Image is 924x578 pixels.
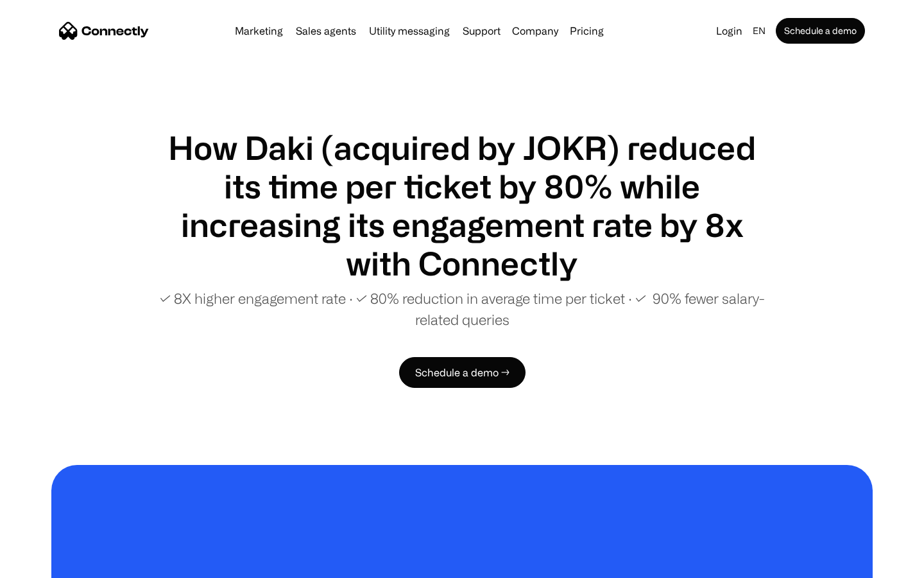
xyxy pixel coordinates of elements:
[753,22,766,40] div: en
[364,26,455,36] a: Utility messaging
[13,554,77,574] aside: Language selected: English
[512,22,558,40] div: Company
[776,18,865,44] a: Schedule a demo
[565,26,609,36] a: Pricing
[154,288,770,330] p: ✓ 8X higher engagement rate ∙ ✓ 80% reduction in average time per ticket ∙ ✓ 90% fewer salary-rel...
[458,26,506,36] a: Support
[26,556,77,574] ul: Language list
[154,128,770,283] h1: How Daki (acquired by JOKR) reduced its time per ticket by 80% while increasing its engagement ra...
[230,26,288,36] a: Marketing
[291,26,361,36] a: Sales agents
[399,357,526,388] a: Schedule a demo →
[711,22,748,40] a: Login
